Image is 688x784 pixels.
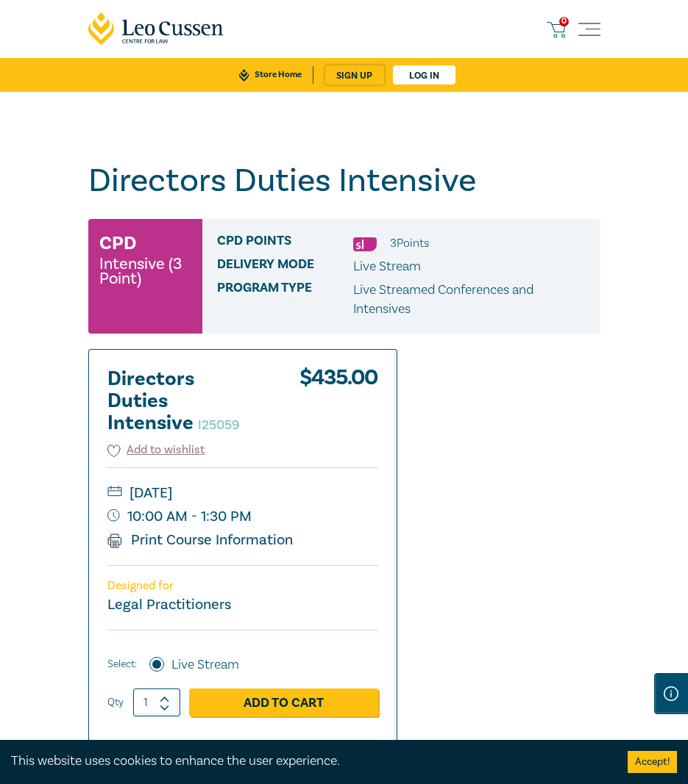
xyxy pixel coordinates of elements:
[578,18,600,40] button: Toggle navigation
[189,688,378,716] a: Add to Cart
[107,694,124,711] label: Qty
[217,281,353,319] span: Program type
[390,234,429,253] li: 3 Point s
[133,688,180,716] input: 1
[628,751,677,773] button: Accept cookies
[171,655,239,675] label: Live Stream
[664,686,678,701] img: Information Icon
[325,65,384,84] a: sign up
[88,162,600,200] h1: Directors Duties Intensive
[228,66,313,84] a: Store Home
[217,234,353,253] span: CPD Points
[99,256,192,286] small: Intensive (3 Point)
[353,258,421,275] span: Live Stream
[393,65,455,84] a: Log in
[217,257,353,276] span: Delivery Mode
[299,368,378,442] div: $ 435.00
[107,595,231,614] small: Legal Practitioners
[11,752,606,771] div: This website uses cookies to enhance the user experience.
[107,481,378,505] small: [DATE]
[353,237,377,251] img: Substantive Law
[198,417,239,434] small: I25059
[107,579,378,593] p: Designed for
[99,230,136,256] h3: CPD
[107,531,294,550] a: Print Course Information
[559,17,569,26] span: 0
[107,656,137,672] span: Select:
[107,505,378,528] small: 10:00 AM - 1:30 PM
[107,368,269,434] h2: Directors Duties Intensive
[107,442,205,458] button: Add to wishlist
[353,281,585,319] p: Live Streamed Conferences and Intensives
